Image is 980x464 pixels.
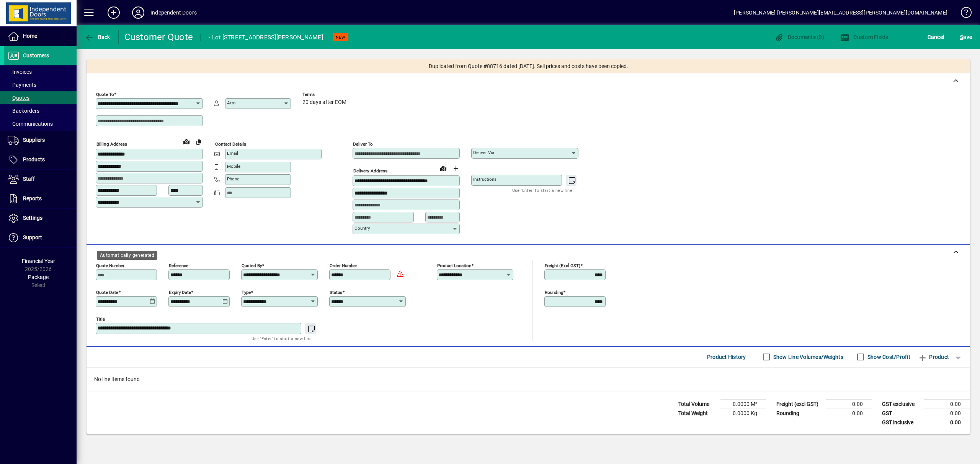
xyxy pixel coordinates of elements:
td: Total Weight [675,409,720,418]
div: No line items found [87,368,970,391]
td: GST inclusive [878,418,924,427]
a: View on map [180,135,193,148]
a: Home [4,27,77,46]
mat-label: Type [242,289,251,295]
label: Show Line Volumes/Weights [772,353,843,361]
a: View on map [437,162,449,174]
span: Quotes [8,95,29,101]
td: 0.00 [924,409,970,418]
td: 0.00 [826,409,872,418]
app-page-header-button: Back [77,30,119,44]
span: Settings [23,215,42,221]
div: Customer Quote [124,31,193,43]
mat-label: Instructions [473,177,497,182]
span: Support [23,234,42,240]
button: Add [101,6,126,19]
span: Package [28,274,49,280]
span: Custom Fields [840,34,889,40]
a: Communications [4,117,77,130]
span: Products [23,156,45,162]
button: Product History [704,350,749,364]
td: 0.0000 M³ [720,399,766,409]
a: Staff [4,170,77,189]
td: Total Volume [675,399,720,409]
span: Product [918,351,949,363]
span: ave [960,31,972,43]
span: Terms [302,92,348,97]
a: Products [4,150,77,169]
mat-label: Freight (excl GST) [545,263,580,268]
mat-label: Attn [227,100,235,105]
div: [PERSON_NAME] [PERSON_NAME][EMAIL_ADDRESS][PERSON_NAME][DOMAIN_NAME] [734,6,947,19]
mat-label: Quote date [96,289,118,295]
mat-label: Status [330,289,342,295]
td: Rounding [773,409,826,418]
button: Copy to Delivery address [193,136,205,148]
span: Back [85,34,110,40]
button: Back [83,30,112,44]
mat-label: Rounding [545,289,563,295]
span: Documents (0) [774,34,824,40]
button: Profile [126,6,150,19]
mat-label: Quoted by [242,263,262,268]
td: 0.00 [826,399,872,409]
a: Invoices [4,65,77,78]
button: Custom Fields [838,30,890,44]
td: 0.00 [924,418,970,427]
mat-label: Deliver via [473,150,494,155]
td: 0.0000 Kg [720,409,766,418]
mat-hint: Use 'Enter' to start a new line [512,186,572,195]
button: Choose address [449,162,462,175]
a: Reports [4,189,77,208]
span: Financial Year [22,258,55,264]
span: Backorders [8,108,39,114]
td: 0.00 [924,399,970,409]
a: Knowledge Base [955,2,970,26]
span: Suppliers [23,137,45,143]
mat-label: Deliver To [353,141,373,147]
a: Payments [4,78,77,91]
span: Product History [707,351,746,363]
mat-label: Title [96,316,105,321]
span: Cancel [928,31,944,43]
span: S [960,34,963,40]
mat-label: Mobile [227,164,240,169]
mat-label: Product location [437,263,471,268]
span: Customers [23,52,49,58]
mat-label: Quote number [96,263,124,268]
span: Staff [23,176,35,182]
mat-label: Quote To [96,92,114,97]
button: Cancel [926,30,946,44]
td: GST [878,409,924,418]
a: Quotes [4,91,77,104]
span: Communications [8,121,53,127]
button: Documents (0) [773,30,826,44]
a: Support [4,228,77,247]
span: Reports [23,195,42,201]
mat-label: Email [227,151,238,156]
button: Product [914,350,953,364]
mat-label: Order number [330,263,357,268]
span: Invoices [8,69,32,75]
span: 20 days after EOM [302,99,346,105]
span: Home [23,33,37,39]
mat-label: Phone [227,176,239,182]
a: Suppliers [4,131,77,150]
a: Backorders [4,104,77,117]
span: Duplicated from Quote #88716 dated [DATE]. Sell prices and costs have been copied. [429,62,628,70]
mat-label: Reference [169,263,188,268]
div: - Lot [STREET_ADDRESS][PERSON_NAME] [209,31,323,44]
button: Save [958,30,974,44]
a: Settings [4,209,77,228]
mat-label: Country [354,226,370,231]
div: Automatically generated [97,251,157,260]
span: Payments [8,82,36,88]
label: Show Cost/Profit [866,353,910,361]
mat-hint: Use 'Enter' to start a new line [252,334,312,343]
span: NEW [336,35,345,40]
mat-label: Expiry date [169,289,191,295]
div: Independent Doors [150,6,197,19]
td: Freight (excl GST) [773,399,826,409]
td: GST exclusive [878,399,924,409]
